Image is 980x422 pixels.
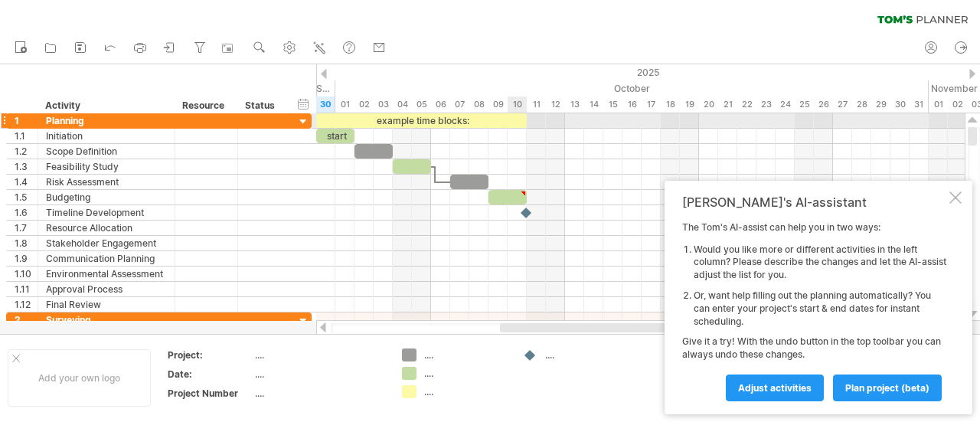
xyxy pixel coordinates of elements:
div: Stakeholder Engagement [46,236,167,250]
div: .... [424,348,508,361]
div: Project: [168,348,252,361]
div: Thursday, 9 October 2025 [488,97,508,113]
div: Surveying [46,312,167,327]
div: 1.8 [15,236,38,250]
div: Project Number [168,387,252,400]
div: Wednesday, 15 October 2025 [603,97,622,113]
div: Monday, 27 October 2025 [833,97,852,113]
div: October 2025 [335,80,929,97]
a: Adjust activities [726,375,824,401]
div: Tuesday, 21 October 2025 [718,97,737,113]
div: Wednesday, 22 October 2025 [737,97,756,113]
div: .... [255,348,384,361]
div: Saturday, 11 October 2025 [527,97,546,113]
div: 1.6 [15,205,38,220]
div: Date: [168,368,252,381]
div: Sunday, 2 November 2025 [948,97,967,113]
div: Add your own logo [8,349,151,407]
div: .... [255,368,384,381]
div: Activity [45,98,166,113]
div: Saturday, 4 October 2025 [393,97,412,113]
div: Wednesday, 1 October 2025 [335,97,354,113]
li: Or, want help filling out the planning automatically? You can enter your project's start & end da... [694,290,946,328]
div: Sunday, 12 October 2025 [546,97,565,113]
div: .... [424,367,508,380]
div: Saturday, 1 November 2025 [929,97,948,113]
div: [PERSON_NAME]'s AI-assistant [682,195,946,210]
div: Thursday, 16 October 2025 [622,97,642,113]
div: Sunday, 19 October 2025 [680,97,699,113]
div: Budgeting [46,190,167,204]
div: Tuesday, 30 September 2025 [316,97,335,113]
div: example time blocks: [316,113,527,128]
div: .... [255,387,384,400]
div: Approval Process [46,282,167,296]
div: Feasibility Study [46,159,167,174]
div: Scope Definition [46,144,167,159]
div: Tuesday, 7 October 2025 [450,97,469,113]
div: 1.4 [15,175,38,189]
div: Thursday, 30 October 2025 [890,97,910,113]
a: plan project (beta) [833,375,942,401]
div: .... [545,348,629,361]
div: Initiation [46,129,167,143]
span: plan project (beta) [845,382,929,394]
div: Wednesday, 8 October 2025 [469,97,488,113]
div: Resource Allocation [46,221,167,235]
div: Communication Planning [46,251,167,266]
div: Risk Assessment [46,175,167,189]
div: Resource [182,98,229,113]
div: 1.10 [15,267,38,281]
div: 1.7 [15,221,38,235]
div: Monday, 20 October 2025 [699,97,718,113]
div: Sunday, 5 October 2025 [412,97,431,113]
div: Thursday, 23 October 2025 [756,97,776,113]
div: Environmental Assessment [46,267,167,281]
div: Friday, 17 October 2025 [642,97,661,113]
div: 1.5 [15,190,38,204]
div: Sunday, 26 October 2025 [814,97,833,113]
div: Timeline Development [46,205,167,220]
div: Tuesday, 14 October 2025 [584,97,603,113]
div: Saturday, 25 October 2025 [795,97,814,113]
div: start [316,129,354,143]
div: Friday, 10 October 2025 [508,97,527,113]
div: Friday, 31 October 2025 [910,97,929,113]
div: .... [424,385,508,398]
div: Final Review [46,297,167,312]
div: Planning [46,113,167,128]
div: Monday, 6 October 2025 [431,97,450,113]
div: 1.3 [15,159,38,174]
div: Monday, 13 October 2025 [565,97,584,113]
div: 1.9 [15,251,38,266]
div: 2 [15,312,38,327]
span: Adjust activities [738,382,812,394]
div: 1.12 [15,297,38,312]
div: Saturday, 18 October 2025 [661,97,680,113]
li: Would you like more or different activities in the left column? Please describe the changes and l... [694,244,946,282]
div: The Tom's AI-assist can help you in two ways: Give it a try! With the undo button in the top tool... [682,221,946,401]
div: Wednesday, 29 October 2025 [871,97,890,113]
div: Thursday, 2 October 2025 [354,97,374,113]
div: 1 [15,113,38,128]
div: Tuesday, 28 October 2025 [852,97,871,113]
div: 1.1 [15,129,38,143]
div: 1.2 [15,144,38,159]
div: Friday, 3 October 2025 [374,97,393,113]
div: Friday, 24 October 2025 [776,97,795,113]
div: Status [245,98,279,113]
div: 1.11 [15,282,38,296]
